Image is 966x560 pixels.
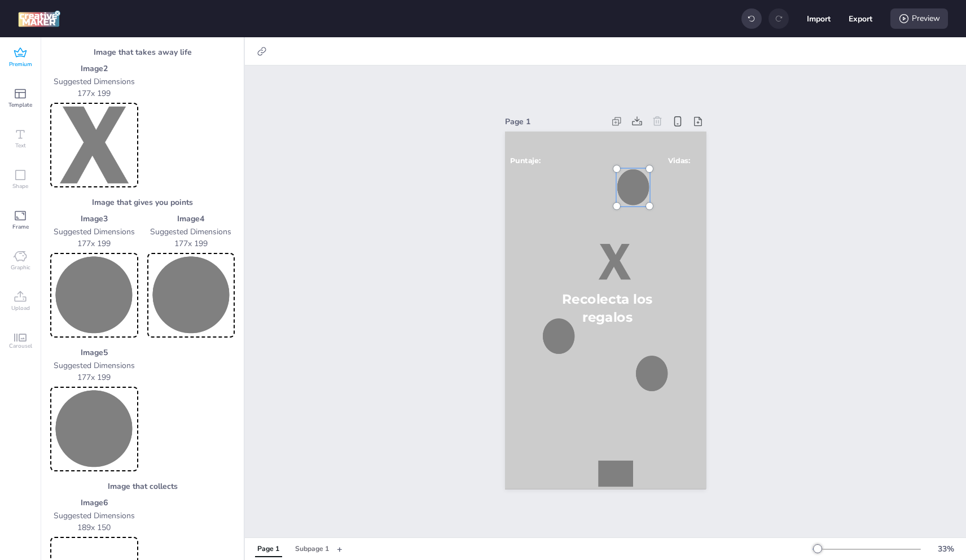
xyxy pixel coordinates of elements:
[890,8,948,29] div: Preview
[807,7,831,30] button: Import
[50,88,138,99] p: 177 x 199
[249,539,337,559] div: Tabs
[147,213,235,225] p: Image 4
[18,10,60,27] img: logo Creative Maker
[257,544,279,554] div: Page 1
[50,497,138,509] p: Image 6
[52,389,136,469] img: Preview
[50,238,138,250] p: 177 x 199
[932,543,959,555] div: 33 %
[50,213,138,225] p: Image 3
[52,105,136,185] img: Preview
[11,304,30,313] span: Upload
[505,116,604,128] div: Page 1
[50,226,138,238] p: Suggested Dimensions
[50,522,138,533] p: 189 x 150
[50,510,138,522] p: Suggested Dimensions
[15,141,26,150] span: Text
[50,46,235,58] h3: Image that takes away life
[11,263,30,272] span: Graphic
[50,76,138,88] p: Suggested Dimensions
[150,255,233,335] img: Preview
[295,544,329,554] div: Subpage 1
[12,182,28,191] span: Shape
[50,196,235,208] h3: Image that gives you points
[8,100,32,110] span: Template
[50,371,138,383] p: 177 x 199
[849,7,872,30] button: Export
[9,342,32,351] span: Carousel
[147,226,235,238] p: Suggested Dimensions
[50,480,235,492] h3: Image that collects
[50,347,138,358] p: Image 5
[147,238,235,250] p: 177 x 199
[510,156,541,165] span: Puntaje:
[50,63,138,75] p: Image 2
[668,156,690,165] span: Vidas:
[12,222,29,231] span: Frame
[52,255,136,335] img: Preview
[9,60,32,69] span: Premium
[337,539,343,559] button: +
[50,360,138,371] p: Suggested Dimensions
[562,291,652,326] span: Recolecta los regalos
